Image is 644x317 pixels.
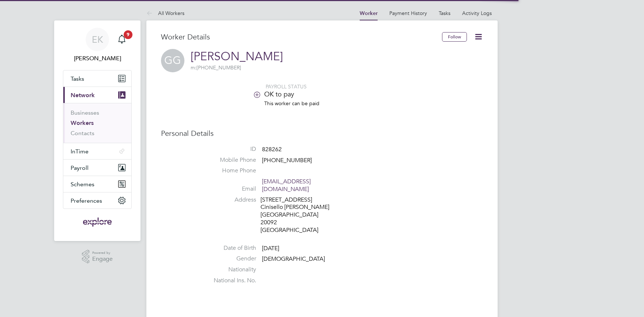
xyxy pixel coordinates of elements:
[63,87,131,103] button: Network
[63,176,131,192] button: Schemes
[191,49,283,64] a: [PERSON_NAME]
[146,10,184,16] a: All Workers
[71,92,95,99] span: Network
[71,181,94,188] span: Schemes
[439,10,450,16] a: Tasks
[161,129,483,138] h3: Personal Details
[54,20,141,241] nav: Main navigation
[63,70,131,87] a: Tasks
[161,32,442,42] h3: Worker Details
[442,32,467,42] button: Follow
[264,90,294,98] span: OK to pay
[205,277,256,284] label: National Ins. No.
[63,160,131,176] button: Payroll
[389,10,427,16] a: Payment History
[63,103,131,143] div: Network
[205,196,256,204] label: Address
[262,146,282,153] span: 828262
[124,30,132,39] span: 9
[360,10,378,16] a: Worker
[205,167,256,175] label: Home Phone
[262,256,325,263] span: [DEMOGRAPHIC_DATA]
[71,148,89,155] span: InTime
[266,83,307,90] span: PAYROLL STATUS
[92,35,103,44] span: EK
[71,109,99,116] a: Businesses
[71,130,94,137] a: Contacts
[71,164,89,171] span: Payroll
[71,197,102,204] span: Preferences
[63,143,131,159] button: InTime
[262,178,311,193] a: [EMAIL_ADDRESS][DOMAIN_NAME]
[205,266,256,274] label: Nationality
[462,10,492,16] a: Activity Logs
[205,185,256,193] label: Email
[63,192,131,209] button: Preferences
[191,64,196,71] span: m:
[92,250,113,256] span: Powered by
[71,119,94,126] a: Workers
[71,75,84,82] span: Tasks
[63,216,132,228] a: Go to home page
[261,196,330,234] div: [STREET_ADDRESS] Cinisello [PERSON_NAME] [GEOGRAPHIC_DATA] 20092 [GEOGRAPHIC_DATA]
[191,64,241,71] span: [PHONE_NUMBER]
[63,54,132,63] span: Elena Kazi
[63,28,132,63] a: EK[PERSON_NAME]
[264,100,319,107] span: This worker can be paid
[82,216,113,228] img: exploregroup-logo-retina.png
[205,156,256,164] label: Mobile Phone
[115,28,129,51] a: 9
[205,255,256,263] label: Gender
[262,245,279,252] span: [DATE]
[205,244,256,252] label: Date of Birth
[82,250,113,264] a: Powered byEngage
[205,145,256,153] label: ID
[161,49,184,72] span: GG
[92,256,113,262] span: Engage
[262,157,312,164] span: [PHONE_NUMBER]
